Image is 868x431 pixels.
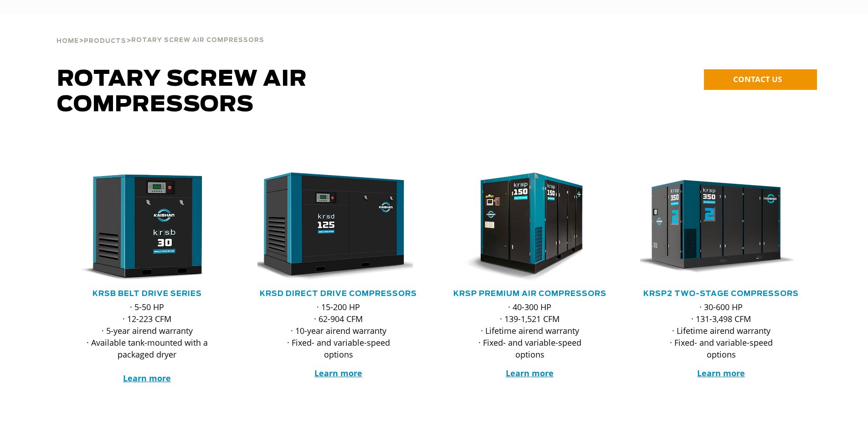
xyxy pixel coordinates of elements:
[131,37,264,43] span: Rotary Screw Air Compressors
[643,290,799,297] a: KRSP2 Two-Stage Compressors
[59,172,221,282] img: krsb30
[84,38,126,44] span: Products
[276,301,401,360] p: · 15-200 HP · 62-904 CFM · 10-year airend warranty · Fixed- and variable-speed options
[92,290,202,297] a: KRSB Belt Drive Series
[704,69,817,90] a: CONTACT US
[314,368,362,379] a: Learn more
[506,368,554,379] a: Learn more
[57,68,307,116] span: Rotary Screw Air Compressors
[260,290,417,297] a: KRSD Direct Drive Compressors
[56,36,79,45] a: Home
[733,74,782,84] span: CONTACT US
[453,290,606,297] a: KRSP Premium Air Compressors
[84,36,126,45] a: Products
[640,172,802,282] div: krsp350
[56,38,79,44] span: Home
[467,301,593,360] p: · 40-300 HP · 139-1,521 CFM · Lifetime airend warranty · Fixed- and variable-speed options
[449,172,611,282] div: krsp150
[123,373,171,384] a: Learn more
[257,172,420,282] div: krsd125
[66,172,228,282] div: krsb30
[633,172,796,282] img: krsp350
[697,368,745,379] a: Learn more
[56,14,264,48] div: > >
[442,172,604,282] img: krsp150
[84,301,210,384] p: · 5-50 HP · 12-223 CFM · 5-year airend warranty · Available tank-mounted with a packaged dryer
[251,172,413,282] img: krsd125
[658,301,784,360] p: · 30-600 HP · 131-3,498 CFM · Lifetime airend warranty · Fixed- and variable-speed options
